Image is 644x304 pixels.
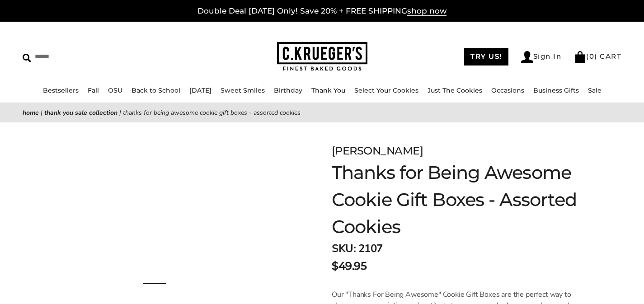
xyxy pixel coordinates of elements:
span: | [119,108,121,117]
a: Business Gifts [533,86,579,94]
nav: breadcrumbs [23,108,621,118]
img: Search [23,54,31,62]
a: Fall [88,86,99,94]
span: 0 [589,52,595,61]
a: Back to School [132,86,180,94]
h1: Thanks for Being Awesome Cookie Gift Boxes - Assorted Cookies [332,159,599,240]
img: Bag [574,51,586,63]
input: Search [23,50,163,64]
a: (0) CART [574,52,621,61]
a: Sale [588,86,602,94]
a: [DATE] [189,86,212,94]
span: shop now [407,6,447,16]
span: Thanks for Being Awesome Cookie Gift Boxes - Assorted Cookies [123,108,301,117]
a: OSU [108,86,122,94]
div: [PERSON_NAME] [332,143,599,159]
img: C.KRUEGER'S [277,42,367,71]
span: 2107 [358,241,383,256]
a: Thank You [311,86,345,94]
a: TRY US! [464,48,508,65]
a: Birthday [274,86,302,94]
span: $49.95 [332,258,367,274]
strong: SKU: [332,241,356,256]
a: THANK YOU SALE COLLECTION [44,108,118,117]
a: Bestsellers [43,86,79,94]
a: Double Deal [DATE] Only! Save 20% + FREE SHIPPINGshop now [197,6,447,16]
span: | [41,108,42,117]
a: Home [23,108,39,117]
img: Account [521,51,533,63]
a: Just The Cookies [428,86,482,94]
a: Sign In [521,51,562,63]
a: Sweet Smiles [221,86,265,94]
a: Occasions [491,86,524,94]
a: Select Your Cookies [354,86,418,94]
